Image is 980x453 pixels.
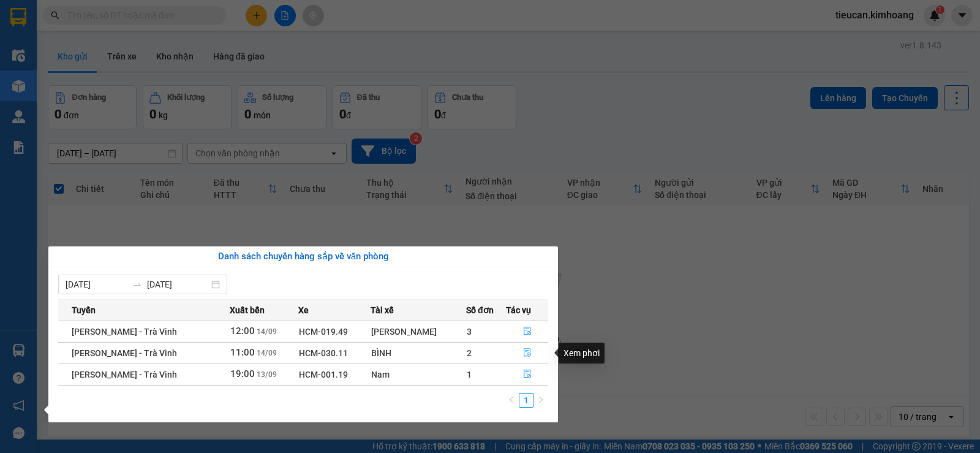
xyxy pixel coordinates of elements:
span: 13/09 [257,370,277,379]
span: Xuất bến [230,303,265,317]
a: 1 [519,394,533,407]
span: Xe [298,303,309,317]
input: Từ ngày [66,278,127,291]
div: BÌNH [371,346,466,360]
button: left [504,393,519,408]
button: file-done [507,343,548,363]
span: 3 [467,327,472,337]
span: 19:00 [230,368,255,379]
span: [PERSON_NAME] - Trà Vinh [72,370,177,379]
span: 11:00 [230,347,255,358]
span: swap-right [132,280,142,289]
span: to [132,280,142,289]
li: Next Page [533,393,548,408]
span: HCM-001.19 [299,370,348,379]
span: [PERSON_NAME] - Trà Vinh [72,348,177,358]
span: Tuyến [72,303,96,317]
li: Previous Page [504,393,519,408]
div: Nam [371,368,466,381]
span: right [537,396,545,403]
div: Danh sách chuyến hàng sắp về văn phòng [58,249,548,264]
span: left [508,396,515,403]
span: HCM-019.49 [299,327,348,337]
span: 14/09 [257,327,277,336]
input: Đến ngày [147,278,209,291]
span: 2 [467,348,472,358]
span: file-done [523,370,532,379]
span: 1 [467,370,472,379]
span: Tác vụ [506,303,531,317]
span: HCM-030.11 [299,348,348,358]
span: Tài xế [371,303,394,317]
span: 12:00 [230,325,255,337]
button: file-done [507,365,548,384]
div: Xem phơi [559,343,605,364]
span: [PERSON_NAME] - Trà Vinh [72,327,177,337]
li: 1 [519,393,533,408]
button: right [533,393,548,408]
span: 14/09 [257,349,277,357]
span: file-done [523,327,532,337]
div: [PERSON_NAME] [371,325,466,338]
button: file-done [507,322,548,341]
span: file-done [523,348,532,358]
span: Số đơn [466,303,494,317]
